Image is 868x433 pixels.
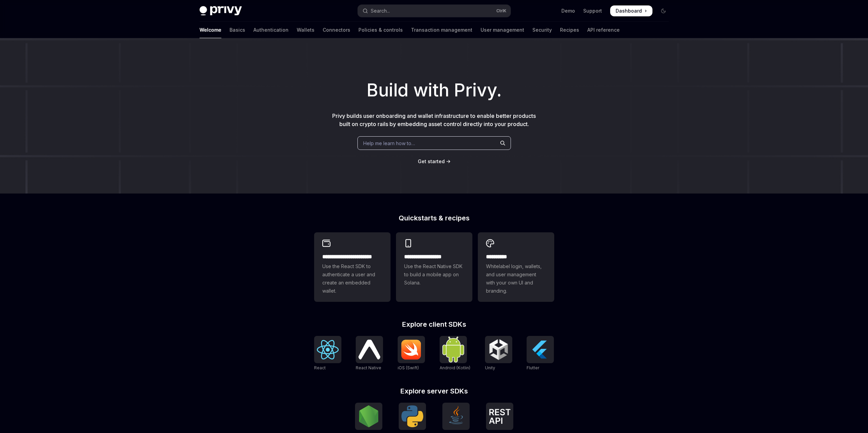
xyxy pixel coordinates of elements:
a: API reference [587,22,620,38]
img: Java [445,405,467,427]
span: React Native [356,365,381,370]
a: iOS (Swift)iOS (Swift) [398,336,425,371]
a: Get started [418,158,445,165]
img: React Native [358,340,380,359]
img: React [317,340,339,359]
span: Ctrl K [496,8,506,14]
span: Android (Kotlin) [440,365,470,370]
span: Unity [485,365,495,370]
a: Demo [561,7,575,14]
a: Support [583,7,602,14]
img: Flutter [529,339,551,360]
img: dark logo [200,6,242,16]
a: ReactReact [314,336,341,371]
a: Android (Kotlin)Android (Kotlin) [440,336,470,371]
span: Get started [418,158,445,164]
a: FlutterFlutter [527,336,554,371]
a: User management [481,22,524,38]
span: Help me learn how to… [363,140,415,147]
span: Whitelabel login, wallets, and user management with your own UI and branding. [486,262,546,295]
h2: Explore client SDKs [314,321,554,328]
a: Dashboard [610,5,652,16]
button: Open search [358,5,511,17]
a: Basics [230,22,245,38]
a: **** *****Whitelabel login, wallets, and user management with your own UI and branding. [478,232,554,302]
a: Authentication [253,22,289,38]
a: Wallets [297,22,314,38]
span: React [314,365,326,370]
a: UnityUnity [485,336,512,371]
img: Unity [488,339,510,360]
span: Privy builds user onboarding and wallet infrastructure to enable better products built on crypto ... [332,112,536,127]
img: NodeJS [358,405,380,427]
span: Dashboard [616,7,642,14]
img: iOS (Swift) [400,339,422,360]
div: Search... [371,7,390,15]
a: Connectors [323,22,350,38]
a: React NativeReact Native [356,336,383,371]
a: Recipes [560,22,579,38]
a: Transaction management [411,22,472,38]
img: Python [401,405,423,427]
a: **** **** **** ***Use the React Native SDK to build a mobile app on Solana. [396,232,472,302]
span: Use the React SDK to authenticate a user and create an embedded wallet. [322,262,382,295]
a: Security [532,22,552,38]
a: Welcome [200,22,221,38]
span: Flutter [527,365,539,370]
a: Policies & controls [358,22,403,38]
h2: Quickstarts & recipes [314,215,554,221]
span: iOS (Swift) [398,365,419,370]
h1: Build with Privy. [11,77,857,104]
img: REST API [489,409,511,424]
h2: Explore server SDKs [314,388,554,395]
span: Use the React Native SDK to build a mobile app on Solana. [404,262,464,287]
img: Android (Kotlin) [442,337,464,362]
button: Toggle dark mode [658,5,669,16]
